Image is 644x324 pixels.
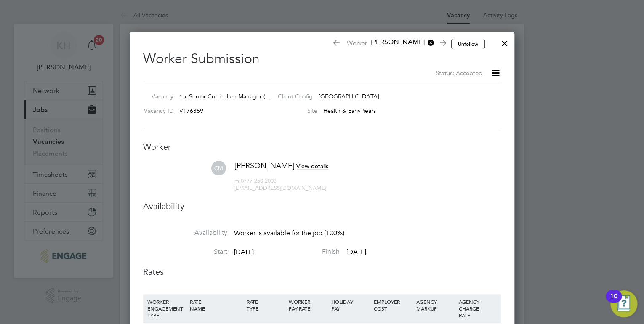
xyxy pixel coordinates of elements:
[140,107,173,114] label: Vacancy ID
[414,294,457,316] div: AGENCY MARKUP
[211,161,226,175] span: CM
[244,294,287,316] div: RATE TYPE
[372,294,414,316] div: EMPLOYER COST
[234,248,254,256] span: [DATE]
[271,107,317,114] label: Site
[234,177,277,184] span: 0777 250 2003
[329,294,372,316] div: HOLIDAY PAY
[234,229,344,237] span: Worker is available for the job (100%)
[179,93,273,100] span: 1 x Senior Curriculum Manager (I…
[143,44,501,78] h2: Worker Submission
[143,266,501,277] h3: Rates
[179,107,203,114] span: V176369
[319,93,379,100] span: [GEOGRAPHIC_DATA]
[140,93,173,100] label: Vacancy
[296,162,328,170] span: View details
[234,161,295,170] span: [PERSON_NAME]
[323,107,376,114] span: Health & Early Years
[367,38,434,47] span: [PERSON_NAME]
[143,228,227,237] label: Availability
[271,93,313,100] label: Client Config
[234,177,241,184] span: m:
[287,294,329,316] div: WORKER PAY RATE
[143,141,501,152] h3: Worker
[234,184,326,191] span: [EMAIL_ADDRESS][DOMAIN_NAME]
[188,294,244,316] div: RATE NAME
[610,290,637,317] button: Open Resource Center, 10 new notifications
[346,248,366,256] span: [DATE]
[436,69,482,77] span: Status: Accepted
[456,294,499,323] div: AGENCY CHARGE RATE
[143,247,227,256] label: Start
[145,294,188,323] div: WORKER ENGAGEMENT TYPE
[143,201,501,212] h3: Availability
[332,38,445,50] span: Worker
[451,39,485,50] button: Unfollow
[255,247,340,256] label: Finish
[610,296,617,307] div: 10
